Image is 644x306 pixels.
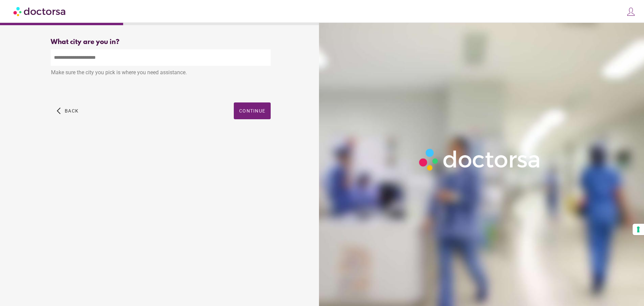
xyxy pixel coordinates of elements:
div: Make sure the city you pick is where you need assistance. [51,66,271,81]
button: Continue [234,102,271,119]
img: icons8-customer-100.png [626,7,636,16]
img: Logo-Doctorsa-trans-White-partial-flat.png [416,145,544,174]
span: Back [65,108,78,114]
button: Your consent preferences for tracking technologies [633,224,644,235]
div: What city are you in? [51,38,271,46]
span: Continue [239,108,265,114]
img: Doctorsa.com [13,4,66,19]
button: arrow_back_ios Back [54,102,81,119]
